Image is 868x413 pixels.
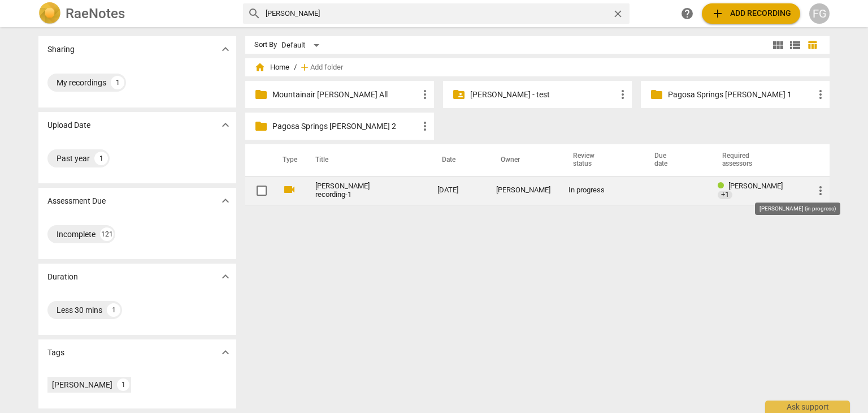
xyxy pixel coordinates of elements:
[47,44,75,55] p: Sharing
[718,191,732,199] span: +1
[217,344,234,361] button: Show more
[680,7,694,20] span: help
[281,36,323,54] div: Default
[807,40,818,50] span: table_chart
[809,3,830,24] button: FG
[254,62,289,73] span: Home
[568,186,632,195] div: In progress
[771,38,785,52] span: view_module
[248,7,261,20] span: search
[117,378,129,391] div: 1
[219,346,232,359] span: expand_more
[814,88,827,101] span: more_vert
[709,144,805,176] th: Required assessors
[765,401,850,413] div: Ask support
[217,41,234,58] button: Show more
[47,119,90,131] p: Upload Date
[38,2,234,25] a: LogoRaeNotes
[254,88,268,101] span: folder
[219,42,232,56] span: expand_more
[702,3,800,24] button: Upload
[219,270,232,283] span: expand_more
[711,7,724,20] span: add
[107,303,120,317] div: 1
[52,379,112,390] div: [PERSON_NAME]
[47,271,78,283] p: Duration
[217,117,234,134] button: Show more
[310,63,343,72] span: Add folder
[57,304,102,316] div: Less 30 mins
[718,182,728,190] span: Review status: completed
[38,2,61,25] img: Logo
[111,76,124,89] div: 1
[418,119,432,133] span: more_vert
[559,144,641,176] th: Review status
[641,144,709,176] th: Due date
[496,186,550,195] div: [PERSON_NAME]
[57,229,96,240] div: Incomplete
[428,176,487,205] td: [DATE]
[302,144,428,176] th: Title
[711,7,791,20] span: Add recording
[755,203,840,215] div: [PERSON_NAME] (in progress)
[272,89,418,101] p: Mountainair TOSI All
[47,195,106,207] p: Assessment Due
[100,227,114,241] div: 121
[612,8,624,20] span: close
[219,118,232,132] span: expand_more
[254,119,268,133] span: folder
[677,3,697,24] a: Help
[418,88,432,101] span: more_vert
[254,41,277,49] div: Sort By
[487,144,559,176] th: Owner
[814,184,827,197] span: more_vert
[470,89,616,101] p: Nikki - test
[299,62,310,73] span: add
[57,153,90,164] div: Past year
[57,77,106,88] div: My recordings
[219,194,232,208] span: expand_more
[47,347,64,359] p: Tags
[452,88,466,101] span: folder_shared
[616,88,630,101] span: more_vert
[94,152,108,165] div: 1
[217,268,234,285] button: Show more
[283,183,296,196] span: videocam
[804,37,821,54] button: Table view
[668,89,814,101] p: Pagosa Springs TOSI 1
[66,6,125,21] h2: RaeNotes
[266,5,607,23] input: Search
[788,38,802,52] span: view_list
[787,37,804,54] button: List view
[294,63,297,72] span: /
[770,37,787,54] button: Tile view
[650,88,663,101] span: folder
[315,182,397,199] a: [PERSON_NAME] recording-1
[728,182,783,190] span: [PERSON_NAME]
[428,144,487,176] th: Date
[274,144,302,176] th: Type
[254,62,266,73] span: home
[217,192,234,209] button: Show more
[272,121,418,132] p: Pagosa Springs TOSI 2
